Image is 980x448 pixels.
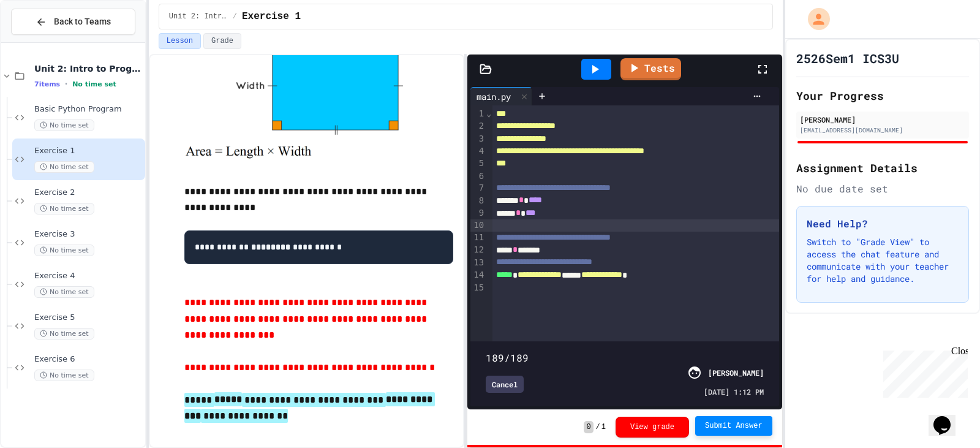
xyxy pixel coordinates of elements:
[470,182,486,194] div: 7
[807,216,959,231] h3: Need Help?
[34,80,60,88] span: 7 items
[34,120,94,131] span: No time set
[34,354,143,365] span: Exercise 6
[705,421,763,431] span: Submit Answer
[34,161,94,173] span: No time set
[34,229,143,240] span: Exercise 3
[470,195,486,207] div: 8
[34,286,94,298] span: No time set
[470,87,532,105] div: main.py
[807,236,959,285] p: Switch to "Grade View" to access the chat feature and communicate with your teacher for help and ...
[34,104,143,115] span: Basic Python Program
[470,269,486,281] div: 14
[34,146,143,156] span: Exercise 1
[929,399,968,436] iframe: chat widget
[596,422,600,432] span: /
[169,12,228,21] span: Unit 2: Intro to Programming
[34,271,143,281] span: Exercise 4
[11,9,135,35] button: Back to Teams
[470,108,486,120] div: 1
[470,219,486,232] div: 10
[486,376,524,393] div: Cancel
[242,9,301,24] span: Exercise 1
[159,33,201,49] button: Lesson
[470,282,486,294] div: 15
[54,15,111,28] span: Back to Teams
[695,416,772,436] button: Submit Answer
[800,126,965,135] div: [EMAIL_ADDRESS][DOMAIN_NAME]
[72,80,116,88] span: No time set
[34,203,94,215] span: No time set
[34,245,94,256] span: No time set
[65,79,67,89] span: •
[470,120,486,132] div: 2
[486,108,492,118] span: Fold line
[616,417,689,438] button: View grade
[233,12,237,21] span: /
[796,181,969,196] div: No due date set
[878,346,968,398] iframe: chat widget
[34,370,94,381] span: No time set
[470,145,486,158] div: 4
[470,232,486,244] div: 11
[796,87,969,104] h2: Your Progress
[34,188,143,198] span: Exercise 2
[470,158,486,170] div: 5
[470,133,486,145] div: 3
[708,367,764,378] div: [PERSON_NAME]
[470,170,486,183] div: 6
[470,90,517,103] div: main.py
[795,5,833,33] div: My Account
[470,257,486,269] div: 13
[203,33,241,49] button: Grade
[584,421,593,433] span: 0
[800,114,965,125] div: [PERSON_NAME]
[34,328,94,340] span: No time set
[796,50,899,67] h1: 2526Sem1 ICS3U
[470,244,486,256] div: 12
[796,159,969,177] h2: Assignment Details
[620,58,681,80] a: Tests
[470,207,486,219] div: 9
[34,313,143,323] span: Exercise 5
[34,63,143,74] span: Unit 2: Intro to Programming
[486,351,763,365] div: 189/189
[704,386,764,397] span: [DATE] 1:12 PM
[5,5,85,78] div: Chat with us now!Close
[601,422,606,432] span: 1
